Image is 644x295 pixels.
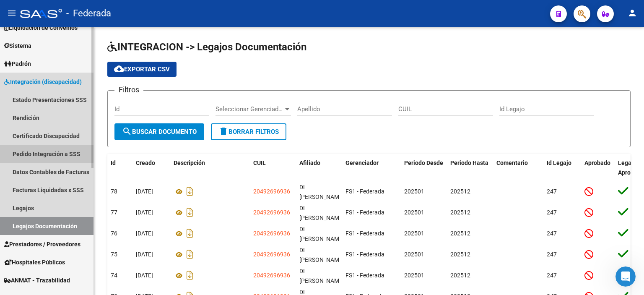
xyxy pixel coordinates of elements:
[73,22,161,42] div: Trabajo re... SAAS.xlsx
[547,159,571,166] span: Id Legajo
[114,64,124,74] mat-icon: cloud_download
[53,231,60,238] button: Start recording
[299,226,344,252] span: DI CARLO, ALEXIS -
[345,209,384,216] span: FS1 - Federada
[80,27,154,37] a: Trabajo re... SAAS.xlsx
[250,154,296,182] datatable-header-cell: CUIL
[253,209,290,216] span: 20492696936
[37,139,154,180] div: exacto, ya fueron pagadas c fondos propios. por eso al recibir el reintegro de SSS no se pagaron ...
[7,8,17,18] mat-icon: menu
[40,231,47,238] button: Adjuntar un archivo
[450,272,470,279] span: 202512
[110,42,161,61] div: se entiende?
[404,251,424,258] span: 202501
[450,209,470,216] span: 202512
[41,10,57,19] p: Activo
[30,134,161,185] div: exacto, ya fueron pagadas c fondos propios. por eso al recibir el reintegro de SSS no se pagaron ...
[342,154,401,182] datatable-header-cell: Gerenciador
[253,159,266,166] span: CUIL
[111,251,117,258] span: 75
[345,188,384,195] span: FS1 - Federada
[253,188,290,195] span: 20492696936
[114,65,170,73] span: Exportar CSV
[111,159,116,166] span: Id
[136,188,153,195] span: [DATE]
[13,231,20,238] button: Selector de emoji
[4,258,65,267] span: Hospitales Públicos
[7,192,138,218] div: Ya se elevó el ticket al área de sistemas para que procedan con la modificación
[111,209,117,216] span: 77
[5,3,21,19] button: go back
[136,159,155,166] span: Creado
[581,154,615,182] datatable-header-cell: Aprobado
[253,272,290,279] span: 20492696936
[404,230,424,237] span: 202501
[111,188,117,195] span: 78
[4,59,31,68] span: Padrón
[547,188,557,195] span: 247
[450,159,488,166] span: Periodo Hasta
[4,276,70,285] span: ANMAT - Trazabilidad
[144,227,157,241] button: Enviar un mensaje…
[7,68,138,127] div: El primer archivo son las fc que debemos modificar que fueron abonadas con fondos propios y deben...
[296,154,342,182] datatable-header-cell: Afiliado
[253,230,290,237] span: 20492696936
[547,230,557,237] span: 247
[136,230,153,237] span: [DATE]
[345,230,384,237] span: FS1 - Federada
[253,251,290,258] span: 20492696936
[547,209,557,216] span: 247
[184,227,195,240] i: Descargar documento
[618,159,644,176] span: Legajo Aprobado
[170,154,250,182] datatable-header-cell: Descripción
[299,247,344,273] span: DI CARLO, ALEXIS -
[404,272,424,279] span: 202501
[136,251,153,258] span: [DATE]
[211,123,286,140] button: Borrar Filtros
[184,206,195,219] i: Descargar documento
[111,230,117,237] span: 76
[404,188,424,195] span: 202501
[88,28,154,37] div: Trabajo re... SAAS.xlsx
[450,251,470,258] span: 202512
[122,126,132,136] mat-icon: search
[66,4,111,23] span: - Federada
[615,266,636,287] iframe: Intercom live chat
[131,3,147,19] button: Inicio
[114,84,143,96] h3: Filtros
[117,47,154,56] div: se entiende?
[4,23,78,32] span: Liquidación de Convenios
[584,159,610,166] span: Aprobado
[132,154,170,182] datatable-header-cell: Creado
[496,159,528,166] span: Comentario
[547,251,557,258] span: 247
[26,231,33,238] button: Selector de gif
[107,154,132,182] datatable-header-cell: Id
[218,128,279,136] span: Borrar Filtros
[107,62,177,77] button: Exportar CSV
[7,192,161,219] div: Soporte dice…
[111,272,117,279] span: 74
[7,134,161,192] div: Belen dice…
[345,272,384,279] span: FS1 - Federada
[24,5,37,18] div: Profile image for Soporte
[107,41,306,53] span: INTEGRACION -> Legajos Documentación
[136,272,153,279] span: [DATE]
[41,4,67,10] h1: Soporte
[4,240,80,249] span: Prestadores / Proveedores
[404,159,443,166] span: Periodo Desde
[345,251,384,258] span: FS1 - Federada
[184,185,195,198] i: Descargar documento
[184,269,195,282] i: Descargar documento
[216,105,283,113] span: Seleccionar Gerenciador
[627,8,637,18] mat-icon: person
[7,42,161,68] div: Belen dice…
[493,154,543,182] datatable-header-cell: Comentario
[401,154,447,182] datatable-header-cell: Periodo Desde
[122,128,197,136] span: Buscar Documento
[450,230,470,237] span: 202512
[114,123,204,140] button: Buscar Documento
[299,159,320,166] span: Afiliado
[7,213,161,227] textarea: Escribe un mensaje...
[299,268,344,294] span: DI CARLO, ALEXIS -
